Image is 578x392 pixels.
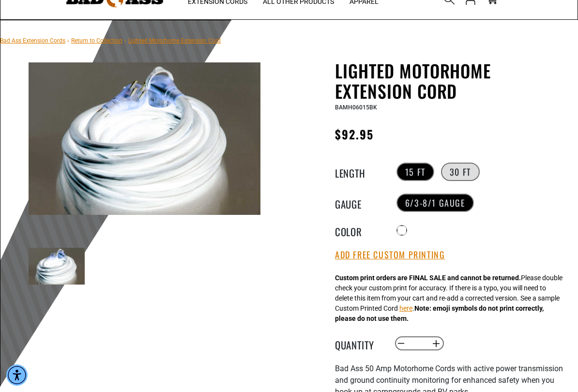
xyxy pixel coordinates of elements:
[335,125,374,143] span: $92.95
[396,194,474,212] label: 6/3-8/1 Gauge
[335,273,563,324] div: Please double check your custom print for accuracy. If there is a typo, you will need to delete t...
[67,37,69,44] span: ›
[335,337,383,350] label: Quantity
[335,224,383,237] legend: Color
[128,37,221,44] span: Lighted Motorhome Extension Cord
[335,166,383,178] legend: Length
[396,163,434,181] label: 15 FT
[335,304,544,322] strong: Note: emoji symbols do not print correctly, please do not use them.
[335,104,377,111] span: BAMH06015BK
[399,303,412,314] button: here
[441,163,480,181] label: 30 FT
[335,250,445,260] button: Add Free Custom Printing
[335,274,521,282] strong: Custom print orders are FINAL SALE and cannot be returned.
[71,37,122,44] a: Return to Collection
[29,62,260,215] img: black
[124,37,126,44] span: ›
[6,364,28,386] div: Accessibility Menu
[335,196,383,209] legend: Gauge
[335,60,571,101] h1: Lighted Motorhome Extension Cord
[29,248,85,285] img: black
